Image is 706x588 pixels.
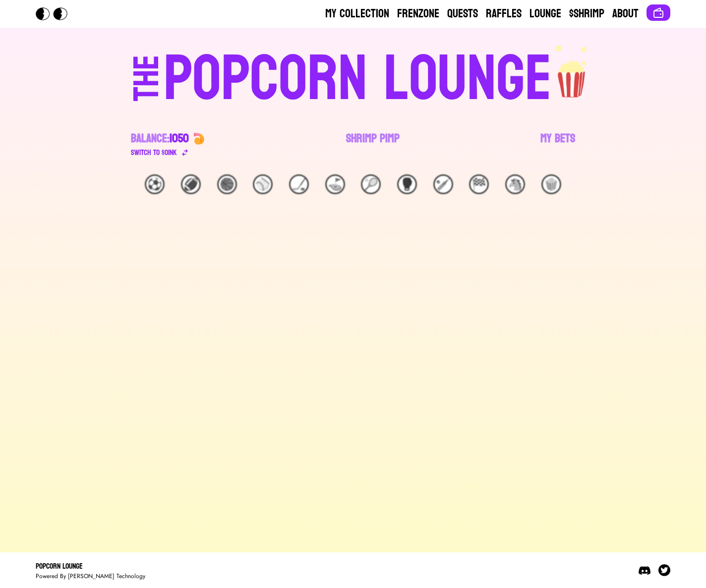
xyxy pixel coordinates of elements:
[486,6,522,22] a: Raffles
[193,133,205,145] img: 🍤
[325,6,389,22] a: My Collection
[541,174,561,194] div: 🍿
[612,6,639,22] a: About
[217,174,237,194] div: 🏀
[253,174,273,194] div: ⚾️
[181,174,201,194] div: 🏈
[397,174,417,194] div: 🥊
[129,55,165,121] div: THE
[447,6,478,22] a: Quests
[361,174,381,194] div: 🎾
[36,560,145,572] div: Popcorn Lounge
[131,131,189,147] div: Balance:
[658,564,670,576] img: Twitter
[569,6,604,22] a: $Shrimp
[170,128,189,149] span: 1050
[145,174,165,194] div: ⚽️
[552,44,592,99] img: popcorn
[48,44,658,111] a: THEPOPCORN LOUNGEpopcorn
[36,7,75,20] img: Popcorn
[652,7,664,19] img: Connect wallet
[346,131,400,159] a: Shrimp Pimp
[433,174,453,194] div: 🏏
[505,174,525,194] div: 🐴
[469,174,489,194] div: 🏁
[397,6,439,22] a: Frenzone
[36,572,145,580] div: Powered By [PERSON_NAME] Technology
[289,174,309,194] div: 🏒
[639,564,650,576] img: Discord
[325,174,345,194] div: ⛳️
[540,131,575,159] a: My Bets
[131,147,177,159] div: Switch to $ OINK
[164,48,552,111] div: POPCORN LOUNGE
[529,6,561,22] a: Lounge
